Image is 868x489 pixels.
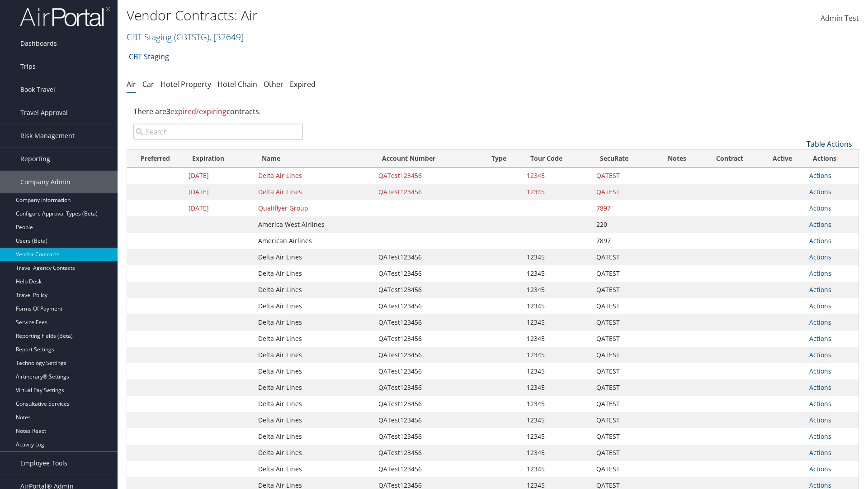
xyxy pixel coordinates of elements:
[760,150,804,168] th: Active: activate to sort column ascending
[522,298,592,314] td: 12345
[254,347,374,363] td: Delta Air Lines
[592,347,655,363] td: QATEST
[592,428,655,445] td: QATEST
[374,445,483,461] td: QATest123456
[184,168,254,184] td: [DATE]
[809,383,831,392] a: Actions
[809,220,831,229] a: Actions
[184,184,254,200] td: [DATE]
[807,139,852,149] a: Table Actions
[166,106,170,116] strong: 3
[809,465,831,473] a: Actions
[20,78,55,101] span: Book Travel
[374,298,483,314] td: QATest123456
[522,314,592,331] td: 12345
[522,282,592,298] td: 12345
[522,379,592,396] td: 12345
[142,79,154,89] a: Car
[254,363,374,379] td: Delta Air Lines
[166,106,226,116] span: expired/expiring
[374,331,483,347] td: QATest123456
[809,416,831,424] a: Actions
[127,6,615,25] h1: Vendor Contracts: Air
[127,79,136,89] a: Air
[809,253,831,261] a: Actions
[592,379,655,396] td: QATEST
[20,6,110,27] img: airportal-logo.png
[20,148,50,170] span: Reporting
[821,13,859,23] span: Admin Test
[374,347,483,363] td: QATest123456
[592,168,655,184] td: QATEST
[374,461,483,477] td: QATest123456
[522,461,592,477] td: 12345
[699,150,760,168] th: Contract: activate to sort column ascending
[20,125,75,147] span: Risk Management
[522,249,592,265] td: 12345
[254,445,374,461] td: Delta Air Lines
[809,367,831,375] a: Actions
[254,233,374,249] td: American Airlines
[809,204,831,212] a: Actions
[254,168,374,184] td: Delta Air Lines
[522,168,592,184] td: 12345
[290,79,316,89] a: Expired
[374,363,483,379] td: QATest123456
[809,448,831,457] a: Actions
[522,347,592,363] td: 12345
[374,249,483,265] td: QATest123456
[592,184,655,200] td: QATEST
[592,331,655,347] td: QATEST
[592,445,655,461] td: QATEST
[592,461,655,477] td: QATEST
[483,150,522,168] th: Type: activate to sort column ascending
[254,249,374,265] td: Delta Air Lines
[809,399,831,408] a: Actions
[592,216,655,233] td: 220
[592,412,655,428] td: QATEST
[254,298,374,314] td: Delta Air Lines
[522,412,592,428] td: 12345
[809,171,831,180] a: Actions
[254,412,374,428] td: Delta Air Lines
[592,396,655,412] td: QATEST
[264,79,283,89] a: Other
[374,150,483,168] th: Account Number: activate to sort column ascending
[809,318,831,326] a: Actions
[184,200,254,216] td: [DATE]
[374,265,483,282] td: QATest123456
[254,396,374,412] td: Delta Air Lines
[809,334,831,343] a: Actions
[809,350,831,359] a: Actions
[217,79,257,89] a: Hotel Chain
[374,168,483,184] td: QATest123456
[174,31,209,43] span: ( CBTSTG )
[522,445,592,461] td: 12345
[592,314,655,331] td: QATEST
[809,432,831,441] a: Actions
[20,55,36,78] span: Trips
[254,150,374,168] th: Name: activate to sort column ascending
[522,396,592,412] td: 12345
[127,150,184,168] th: Preferred: activate to sort column ascending
[592,298,655,314] td: QATEST
[129,48,169,66] a: CBT Staging
[254,461,374,477] td: Delta Air Lines
[655,150,699,168] th: Notes: activate to sort column ascending
[184,150,254,168] th: Expiration: activate to sort column descending
[20,171,71,193] span: Company Admin
[809,269,831,278] a: Actions
[592,150,655,168] th: SecuRate: activate to sort column ascending
[20,101,68,124] span: Travel Approval
[133,124,303,140] input: Search
[592,249,655,265] td: QATEST
[592,282,655,298] td: QATEST
[127,99,859,124] div: There are contracts.
[374,412,483,428] td: QATest123456
[374,282,483,298] td: QATest123456
[592,200,655,216] td: 7897
[20,32,57,55] span: Dashboards
[522,331,592,347] td: 12345
[254,184,374,200] td: Delta Air Lines
[374,184,483,200] td: QATest123456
